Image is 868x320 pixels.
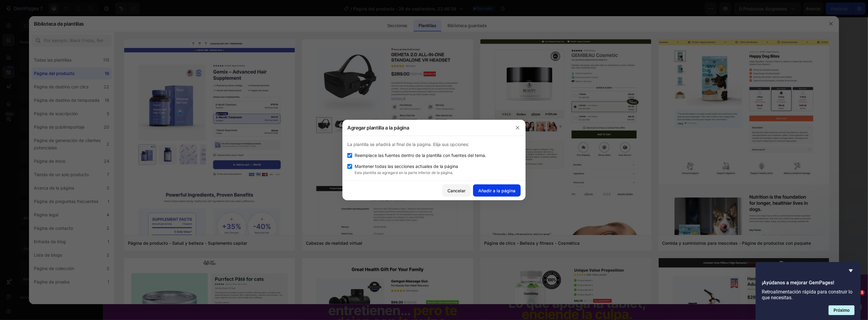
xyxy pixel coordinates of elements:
font: ¡Ayúdanos a mejorar GemPages! [762,280,834,286]
font: Añadir a la página [478,188,515,193]
img: gempages_498897500908815590-f3e8a72a-e082-4b9c-af92-34f71857dce7.jpg [200,22,380,243]
button: Siguiente pregunta [829,305,855,315]
font: 1 [861,290,863,294]
font: Esta plantilla se agregará en la parte inferior de la página. [355,170,453,175]
button: Cancelar [442,184,471,197]
div: ¡Ayúdanos a mejorar GemPages! [762,267,855,315]
font: Retroalimentación rápida para construir lo que necesitas. [762,289,852,300]
button: Añadir a la página [473,184,521,197]
font: Mantener todas las secciones actuales de la página [355,164,458,169]
font: Próximo [834,308,850,313]
font: Reemplace las fuentes dentro de la plantilla con fuentes del tema. [355,153,486,158]
font: Agregar plantilla a la página [347,125,409,131]
font: Soltar elemento aquí [461,130,497,135]
font: La plantilla se añadirá al final de la página. Elija sus opciones: [347,142,469,147]
font: Cancelar [447,188,465,193]
button: Ocultar encuesta [847,267,855,274]
h2: ¡Ayúdanos a mejorar GemPages! [762,279,855,286]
